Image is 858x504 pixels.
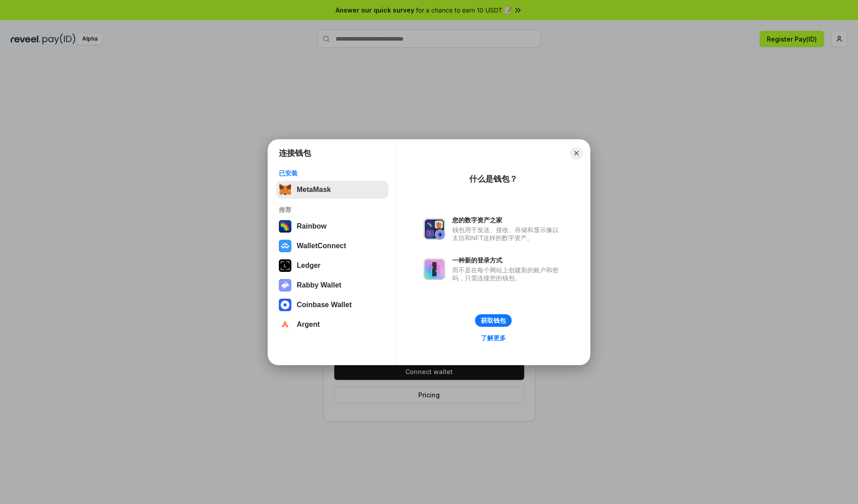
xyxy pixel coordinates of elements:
[424,258,445,280] img: svg+xml,%3Csvg%20xmlns%3D%22http%3A%2F%2Fwww.w3.org%2F2000%2Fsvg%22%20fill%3D%22none%22%20viewBox...
[276,237,388,255] button: WalletConnect
[570,147,583,159] button: Close
[297,242,346,250] div: WalletConnect
[452,266,563,282] div: 而不是在每个网站上创建新的账户和密码，只需连接您的钱包。
[279,169,386,177] div: 已安装
[297,186,331,194] div: MetaMask
[279,206,386,214] div: 推荐
[297,262,320,270] div: Ledger
[279,148,311,158] h1: 连接钱包
[297,301,352,309] div: Coinbase Wallet
[276,257,388,275] button: Ledger
[297,222,327,230] div: Rainbow
[276,316,388,333] button: Argent
[424,218,445,240] img: svg+xml,%3Csvg%20xmlns%3D%22http%3A%2F%2Fwww.w3.org%2F2000%2Fsvg%22%20fill%3D%22none%22%20viewBox...
[452,256,563,264] div: 一种新的登录方式
[279,279,291,292] img: svg+xml,%3Csvg%20xmlns%3D%22http%3A%2F%2Fwww.w3.org%2F2000%2Fsvg%22%20fill%3D%22none%22%20viewBox...
[276,276,388,294] button: Rabby Wallet
[276,181,388,199] button: MetaMask
[279,220,291,233] img: svg+xml,%3Csvg%20width%3D%22120%22%20height%3D%22120%22%20viewBox%3D%220%200%20120%20120%22%20fil...
[469,174,517,184] div: 什么是钱包？
[297,281,341,289] div: Rabby Wallet
[279,183,291,196] img: svg+xml,%3Csvg%20fill%3D%22none%22%20height%3D%2233%22%20viewBox%3D%220%200%2035%2033%22%20width%...
[279,318,291,331] img: svg+xml,%3Csvg%20width%3D%2228%22%20height%3D%2228%22%20viewBox%3D%220%200%2028%2028%22%20fill%3D...
[452,226,563,242] div: 钱包用于发送、接收、存储和显示像以太坊和NFT这样的数字资产。
[276,217,388,235] button: Rainbow
[475,332,511,344] a: 了解更多
[452,216,563,224] div: 您的数字资产之家
[279,240,291,252] img: svg+xml,%3Csvg%20width%3D%2228%22%20height%3D%2228%22%20viewBox%3D%220%200%2028%2028%22%20fill%3D...
[297,321,320,329] div: Argent
[279,259,291,272] img: svg+xml,%3Csvg%20xmlns%3D%22http%3A%2F%2Fwww.w3.org%2F2000%2Fsvg%22%20width%3D%2228%22%20height%3...
[481,317,506,325] div: 获取钱包
[475,314,512,327] button: 获取钱包
[481,334,506,342] div: 了解更多
[276,296,388,314] button: Coinbase Wallet
[279,299,291,311] img: svg+xml,%3Csvg%20width%3D%2228%22%20height%3D%2228%22%20viewBox%3D%220%200%2028%2028%22%20fill%3D...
